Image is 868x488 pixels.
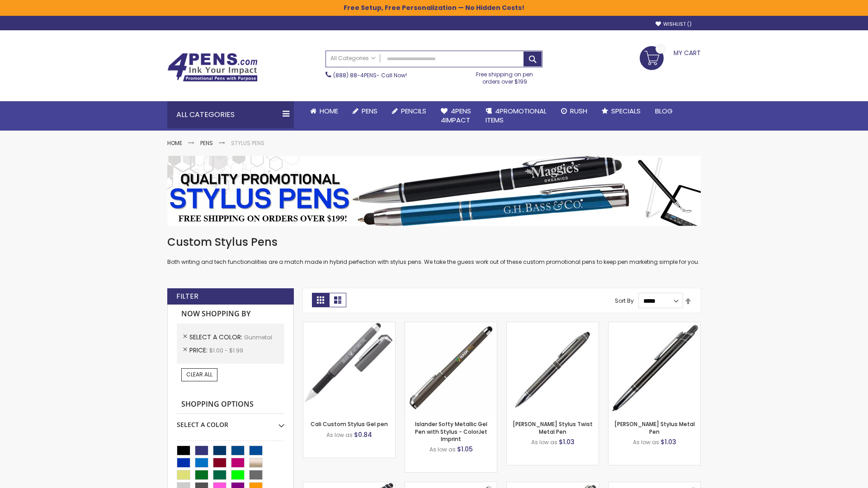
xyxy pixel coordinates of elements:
[167,156,701,226] img: Stylus Pens
[405,322,497,414] img: Islander Softy Metallic Gel Pen with Stylus - ColorJet Imprint-Gunmetal
[467,67,543,85] div: Free shipping on pen orders over $199
[303,322,395,329] a: Cali Custom Stylus Gel pen-Gunmetal
[167,53,258,82] img: 4Pens Custom Pens and Promotional Products
[614,420,695,435] a: [PERSON_NAME] Stylus Metal Pen
[181,368,217,381] a: Clear All
[478,101,554,131] a: 4PROMOTIONALITEMS
[167,235,701,249] h1: Custom Stylus Pens
[655,106,673,116] span: Blog
[231,139,264,147] strong: Stylus Pens
[333,71,377,79] a: (888) 88-4PENS
[177,305,284,324] strong: Now Shopping by
[609,322,700,414] img: Olson Stylus Metal Pen-Gunmetal
[189,346,209,355] span: Price
[330,55,376,62] span: All Categories
[186,371,212,378] span: Clear All
[429,446,456,453] span: As low as
[507,322,599,329] a: Colter Stylus Twist Metal Pen-Gunmetal
[167,101,294,128] div: All Categories
[362,106,377,116] span: Pens
[354,430,372,439] span: $0.84
[615,297,634,305] label: Sort By
[441,106,471,125] span: 4Pens 4impact
[200,139,213,147] a: Pens
[405,322,497,329] a: Islander Softy Metallic Gel Pen with Stylus - ColorJet Imprint-Gunmetal
[457,445,473,454] span: $1.05
[513,420,593,435] a: [PERSON_NAME] Stylus Twist Metal Pen
[415,420,487,442] a: Islander Softy Metallic Gel Pen with Stylus - ColorJet Imprint
[486,106,547,125] span: 4PROMOTIONAL ITEMS
[209,347,243,354] span: $1.00 - $1.99
[648,101,680,121] a: Blog
[303,322,395,414] img: Cali Custom Stylus Gel pen-Gunmetal
[570,106,587,116] span: Rush
[189,333,244,342] span: Select A Color
[176,291,198,301] strong: Filter
[660,437,676,446] span: $1.03
[326,431,353,439] span: As low as
[345,101,385,121] a: Pens
[554,101,594,121] a: Rush
[177,414,284,429] div: Select A Color
[401,106,426,116] span: Pencils
[167,235,701,266] div: Both writing and tech functionalities are a match made in hybrid perfection with stylus pens. We ...
[167,139,182,147] a: Home
[311,420,388,428] a: Cali Custom Stylus Gel pen
[434,101,478,131] a: 4Pens4impact
[333,71,407,79] span: - Call Now!
[320,106,338,116] span: Home
[656,21,692,28] a: Wishlist
[609,322,700,329] a: Olson Stylus Metal Pen-Gunmetal
[531,438,557,446] span: As low as
[177,395,284,414] strong: Shopping Options
[385,101,434,121] a: Pencils
[594,101,648,121] a: Specials
[303,101,345,121] a: Home
[633,438,659,446] span: As low as
[326,51,380,66] a: All Categories
[611,106,641,116] span: Specials
[507,322,599,414] img: Colter Stylus Twist Metal Pen-Gunmetal
[312,293,329,307] strong: Grid
[559,437,575,446] span: $1.03
[244,333,272,341] span: Gunmetal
